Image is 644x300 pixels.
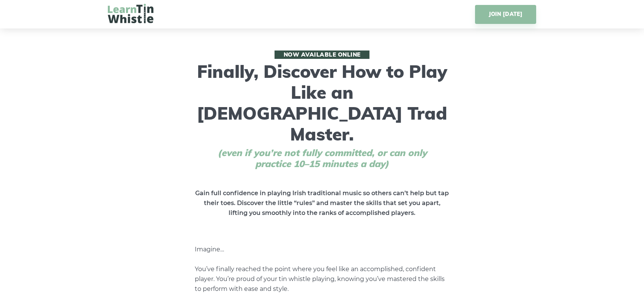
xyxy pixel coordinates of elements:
span: (even if you’re not fully committed, or can only practice 10–15 minutes a day) [202,147,442,169]
span: Now available online [275,51,369,59]
strong: Gain full confidence in playing Irish traditional music so others can’t help but tap their toes. ... [195,189,449,216]
h1: Finally, Discover How to Play Like an [DEMOGRAPHIC_DATA] Trad Master. [191,51,453,169]
a: JOIN [DATE] [475,5,536,24]
img: LearnTinWhistle.com [108,4,153,23]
